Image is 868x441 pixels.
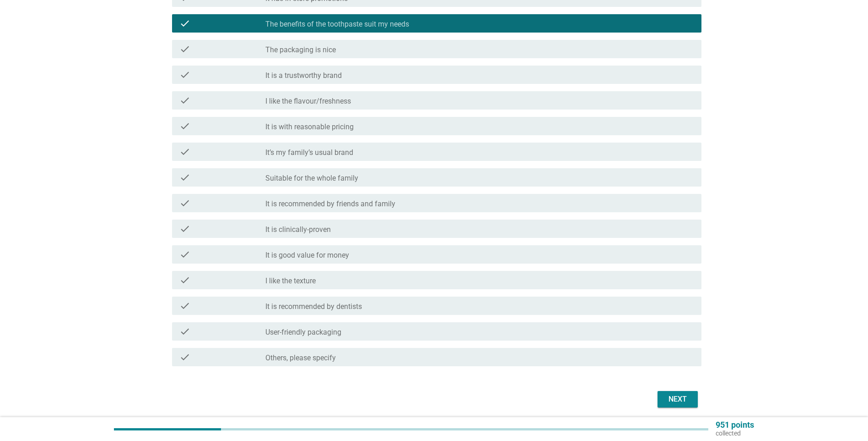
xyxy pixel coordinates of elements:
[665,394,690,405] div: Next
[179,95,190,106] i: check
[658,391,698,408] button: Next
[265,276,316,286] label: I like the texture
[265,45,336,55] label: The packaging is nice
[716,421,754,429] p: 951 points
[265,122,354,132] label: It is with reasonable pricing
[179,352,190,363] i: check
[265,328,341,337] label: User-friendly packaging
[179,146,190,157] i: check
[265,20,409,29] label: The benefits of the toothpaste suit my needs
[265,148,353,157] label: It’s my family’s usual brand
[179,198,190,209] i: check
[179,275,190,286] i: check
[265,71,342,80] label: It is a trustworthy brand
[179,44,190,55] i: check
[179,326,190,337] i: check
[265,174,358,183] label: Suitable for the whole family
[179,172,190,183] i: check
[265,97,351,106] label: I like the flavour/freshness
[179,121,190,132] i: check
[179,18,190,29] i: check
[265,199,395,209] label: It is recommended by friends and family
[265,302,362,311] label: It is recommended by dentists
[179,223,190,234] i: check
[265,353,336,363] label: Others, please specify
[716,429,754,437] p: collected
[265,251,349,260] label: It is good value for money
[179,300,190,311] i: check
[179,69,190,80] i: check
[265,225,331,234] label: It is clinically-proven
[179,249,190,260] i: check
